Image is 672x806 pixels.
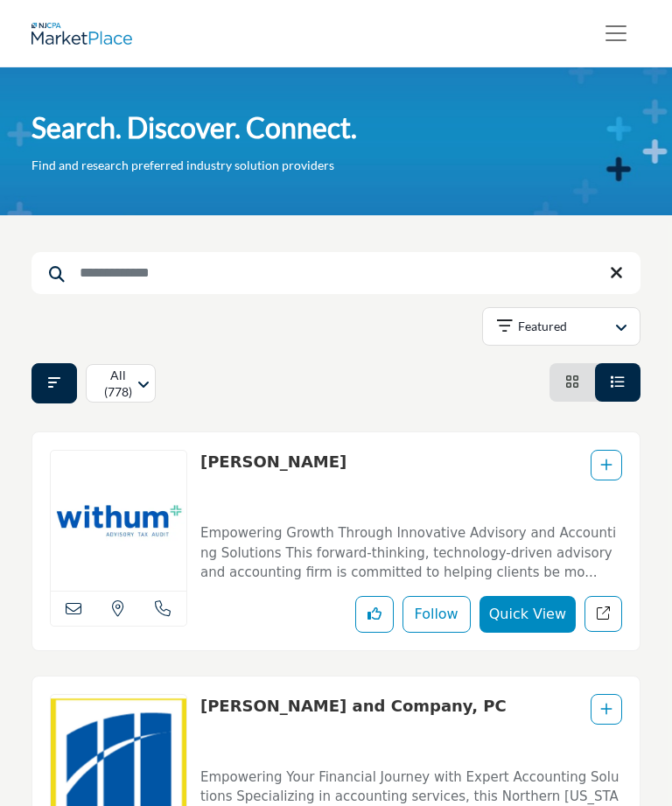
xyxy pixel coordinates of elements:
button: Featured [482,307,640,346]
a: [PERSON_NAME] and Company, PC [200,697,507,715]
a: Add To List [600,701,612,718]
p: Withum [200,450,346,508]
a: View Card [565,374,579,390]
a: View List [611,374,625,390]
button: Like listing [355,596,394,633]
button: Filter categories [31,363,77,403]
p: Find and research preferred industry solution providers [31,157,334,174]
a: [PERSON_NAME] [200,452,346,471]
button: All (778) [86,364,156,403]
a: Redirect to listing [584,596,622,632]
p: Featured [518,318,567,335]
h1: Search. Discover. Connect. [31,109,357,146]
p: All (778) [101,367,136,401]
button: Quick View [479,596,576,633]
p: Magone and Company, PC [200,694,507,753]
p: Empowering Growth Through Innovative Advisory and Accounting Solutions This forward-thinking, tec... [200,523,622,583]
li: List View [595,363,640,402]
img: Withum [51,451,186,591]
button: Toggle navigation [591,16,640,51]
img: Site Logo [31,23,141,45]
button: Follow [402,596,471,633]
a: Empowering Growth Through Innovative Advisory and Accounting Solutions This forward-thinking, tec... [200,513,622,583]
a: Add To List [600,457,612,473]
li: Card View [549,363,595,402]
input: Search Keyword [31,252,640,294]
